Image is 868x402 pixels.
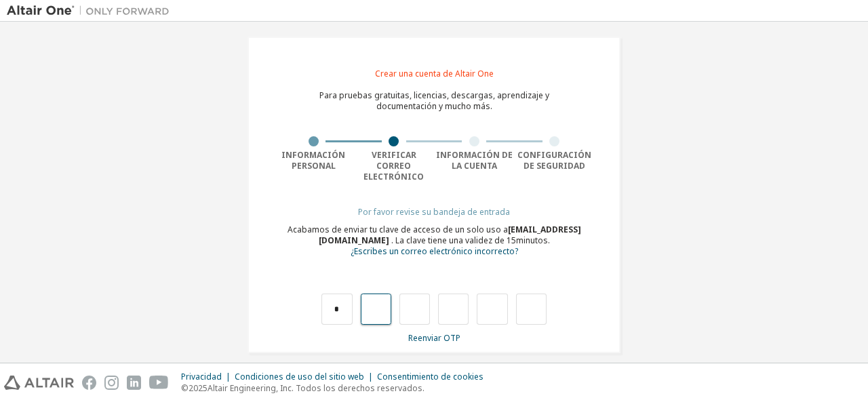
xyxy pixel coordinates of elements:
font: Para pruebas gratuitas, licencias, descargas, aprendizaje y [319,89,549,101]
font: Condiciones de uso del sitio web [235,371,364,382]
font: documentación y mucho más. [376,100,492,112]
font: Crear una cuenta de Altair One [375,68,494,79]
font: . La clave tiene una validez de [391,235,505,246]
font: ¿Escribes un correo electrónico incorrecto? [351,245,518,257]
font: Altair Engineering, Inc. Todos los derechos reservados. [208,382,425,394]
font: Por favor revise su bandeja de entrada [358,206,510,218]
img: youtube.svg [149,376,169,390]
font: Privacidad [181,371,222,382]
font: 15 [507,235,516,246]
font: Información de la cuenta [436,149,513,172]
img: Altair Uno [7,4,176,18]
img: instagram.svg [104,376,119,390]
font: Consentimiento de cookies [377,371,484,382]
img: altair_logo.svg [4,376,74,390]
font: Información personal [281,149,345,172]
font: minutos. [516,235,550,246]
font: Reenviar OTP [408,332,460,344]
img: facebook.svg [82,376,96,390]
font: Configuración de seguridad [517,149,591,172]
font: Verificar correo electrónico [363,149,424,182]
font: Acabamos de enviar tu clave de acceso de un solo uso a [288,224,508,235]
font: [EMAIL_ADDRESS][DOMAIN_NAME] [319,224,581,246]
font: 2025 [189,382,208,394]
font: © [181,382,189,394]
img: linkedin.svg [127,376,141,390]
a: Regresar al formulario de registro [351,247,518,256]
